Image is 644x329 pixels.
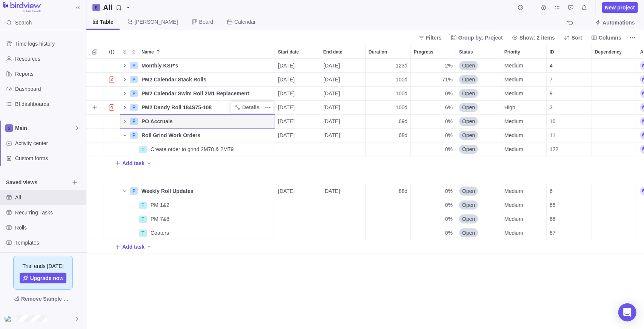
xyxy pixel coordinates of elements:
[103,226,120,240] div: Trouble indication
[411,226,456,240] div: Progress
[369,48,387,56] span: Duration
[120,47,129,57] span: Expand
[592,142,637,156] div: Dependency
[456,198,501,212] div: Status
[592,73,637,87] div: Dependency
[278,104,295,111] span: [DATE]
[445,132,453,139] span: 0%
[501,115,546,128] div: Medium
[462,104,475,111] span: Open
[323,118,340,125] span: [DATE]
[501,129,546,142] div: Medium
[320,101,366,115] div: End date
[138,59,275,72] div: Monthly KSP's
[411,73,456,86] div: 71%
[411,101,456,115] div: Progress
[120,212,275,226] div: Name
[366,45,410,58] div: Duration
[501,73,547,87] div: Priority
[456,142,501,156] div: Status
[141,90,249,97] span: PM2 Calendar Swim Roll 2M1 Replacement
[399,132,407,139] span: 68d
[411,198,456,212] div: Progress
[278,62,295,69] span: [DATE]
[501,142,547,156] div: Priority
[263,102,273,113] span: More actions
[278,90,295,97] span: [DATE]
[320,59,366,73] div: End date
[120,226,275,240] div: Name
[366,226,411,240] div: Duration
[320,45,365,58] div: End date
[504,90,523,97] span: Medium
[547,59,592,72] div: 4
[103,115,120,129] div: Trouble indication
[275,129,320,142] div: Start date
[366,59,411,73] div: Duration
[415,32,445,43] span: Filters
[275,45,320,58] div: Start date
[146,242,152,252] span: Add activity
[547,101,592,114] div: 3
[130,90,138,97] div: P
[456,101,501,115] div: Status
[320,129,366,142] div: End date
[456,115,501,129] div: Status
[501,101,547,115] div: Priority
[547,142,592,156] div: 122
[320,212,366,226] div: End date
[547,45,592,58] div: ID
[278,132,295,139] span: [DATE]
[501,101,546,114] div: High
[462,145,475,153] span: Open
[106,102,118,113] span: Number of activities at risk
[462,90,475,97] span: Open
[456,115,501,128] div: Open
[547,73,592,87] div: ID
[565,17,575,28] span: The action will be undone: changing the activity status
[599,34,621,41] span: Columns
[320,142,366,156] div: End date
[323,90,340,97] span: [DATE]
[139,216,147,223] div: T
[115,242,144,252] span: Add task
[138,101,275,114] div: PM2 Dandy Roll 184S75-108
[6,293,80,305] span: Remove Sample Data
[3,2,41,13] img: logo
[504,76,523,83] span: Medium
[501,59,546,72] div: Medium
[138,129,275,142] div: Roll Grind Work Orders
[456,73,501,87] div: Status
[275,59,320,73] div: Start date
[547,101,592,115] div: ID
[456,45,501,58] div: Status
[320,87,366,101] div: End date
[411,87,456,101] div: Progress
[602,2,638,13] span: New project
[547,129,592,142] div: 11
[411,142,456,156] div: 0%
[278,76,295,83] span: [DATE]
[592,17,638,28] span: Automations
[275,73,320,87] div: Start date
[130,118,138,125] div: P
[15,224,83,231] span: Rolls
[242,104,260,111] span: Details
[592,115,637,129] div: Dependency
[320,73,366,87] div: End date
[366,212,411,226] div: Duration
[275,212,320,226] div: Start date
[120,198,275,212] div: Name
[566,2,576,13] span: Approval requests
[103,2,113,13] h2: All
[323,132,340,139] span: [DATE]
[15,124,74,132] span: Main
[366,115,411,129] div: Duration
[618,303,636,321] div: Open Intercom Messenger
[459,48,473,56] span: Status
[15,100,83,108] span: BI dashboards
[456,87,501,100] div: Open
[456,101,501,114] div: Open
[366,101,411,115] div: Duration
[520,34,555,41] span: Show: 2 items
